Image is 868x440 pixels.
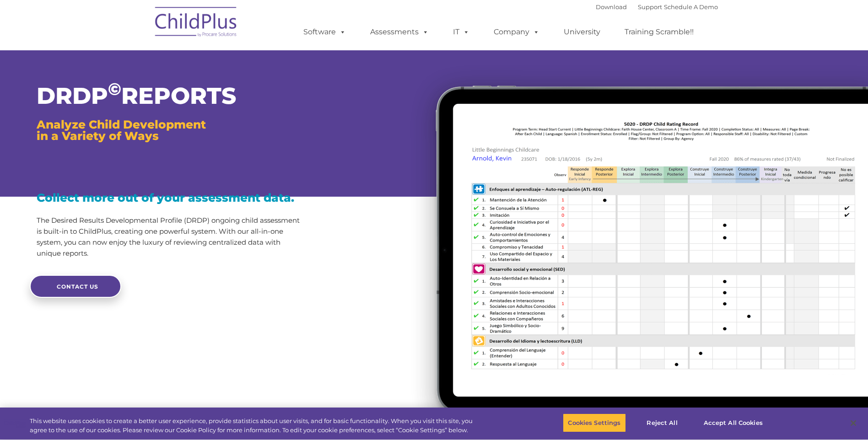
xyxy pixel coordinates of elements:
[361,23,438,41] a: Assessments
[634,413,691,433] button: Reject All
[294,23,355,41] a: Software
[30,417,477,435] div: This website uses cookies to create a better user experience, provide statistics about user visit...
[615,23,703,41] a: Training Scramble!!
[596,3,718,11] font: |
[37,215,305,259] p: The Desired Results Developmental Profile (DRDP) ongoing child assessment is built-in to ChildPlu...
[596,3,627,11] a: Download
[485,23,549,41] a: Company
[151,0,242,46] img: ChildPlus by Procare Solutions
[638,3,662,11] a: Support
[664,3,718,11] a: Schedule A Demo
[30,275,121,298] a: CONTACT US
[57,283,98,290] span: CONTACT US
[843,413,863,433] button: Close
[37,118,206,131] span: Analyze Child Development
[37,192,305,204] h3: Collect more out of your assessment data.
[37,129,159,143] span: in a Variety of Ways
[108,79,121,99] sup: ©
[444,23,479,41] a: IT
[563,413,625,433] button: Cookies Settings
[555,23,609,41] a: University
[699,413,768,433] button: Accept All Cookies
[37,85,305,107] h1: DRDP REPORTS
